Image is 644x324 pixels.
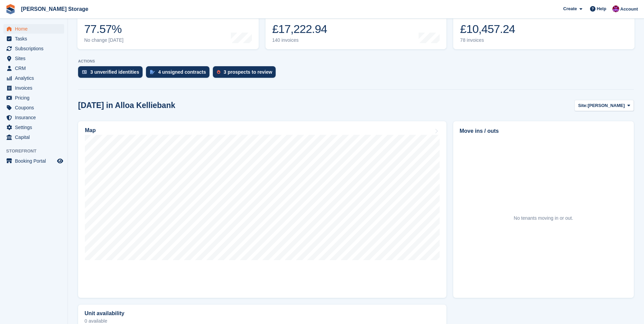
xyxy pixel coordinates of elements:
[84,37,124,43] div: No change [DATE]
[460,22,515,36] div: £10,457.24
[3,54,64,63] a: menu
[15,113,56,122] span: Insurance
[82,70,87,74] img: verify_identity-adf6edd0f0f0b5bbfe63781bf79b02c33cf7c696d77639b501bdc392416b5a36.svg
[574,100,634,111] button: Site: [PERSON_NAME]
[578,102,588,109] span: Site:
[588,102,625,109] span: [PERSON_NAME]
[78,66,146,81] a: 3 unverified identities
[217,70,220,74] img: prospect-51fa495bee0391a8d652442698ab0144808aea92771e9ea1ae160a38d050c398.svg
[5,4,16,14] img: stora-icon-8386f47178a22dfd0bd8f6a31ec36ba5ce8667c1dd55bd0f319d3a0aa187defe.svg
[3,73,64,83] a: menu
[15,132,56,142] span: Capital
[146,66,213,81] a: 4 unsigned contracts
[15,34,56,43] span: Tasks
[3,44,64,53] a: menu
[3,83,64,93] a: menu
[3,113,64,122] a: menu
[85,310,124,317] h2: Unit availability
[3,93,64,103] a: menu
[90,69,139,75] div: 3 unverified identities
[85,319,440,323] p: 0 available
[15,103,56,112] span: Coupons
[78,121,446,298] a: Map
[563,5,577,12] span: Create
[3,156,64,166] a: menu
[3,123,64,132] a: menu
[15,24,56,34] span: Home
[3,103,64,112] a: menu
[272,37,327,43] div: 140 invoices
[15,73,56,83] span: Analytics
[3,34,64,43] a: menu
[15,64,56,73] span: CRM
[213,66,279,81] a: 3 prospects to review
[6,148,68,155] span: Storefront
[3,24,64,34] a: menu
[78,101,175,110] h2: [DATE] in Alloa Kelliebank
[460,37,515,43] div: 78 invoices
[18,3,91,15] a: [PERSON_NAME] Storage
[85,127,96,133] h2: Map
[15,54,56,63] span: Sites
[612,5,619,12] img: Audra Whitelaw
[597,5,606,12] span: Help
[15,44,56,53] span: Subscriptions
[15,93,56,103] span: Pricing
[453,6,634,49] a: Awaiting payment £10,457.24 78 invoices
[514,215,573,222] div: No tenants moving in or out.
[460,127,627,135] h2: Move ins / outs
[56,157,64,165] a: Preview store
[3,64,64,73] a: menu
[158,69,206,75] div: 4 unsigned contracts
[15,83,56,93] span: Invoices
[620,6,638,13] span: Account
[15,156,56,166] span: Booking Portal
[272,22,327,36] div: £17,222.94
[77,6,259,49] a: Occupancy 77.57% No change [DATE]
[78,59,634,64] p: ACTIONS
[3,132,64,142] a: menu
[84,22,124,36] div: 77.57%
[224,69,272,75] div: 3 prospects to review
[265,6,447,49] a: Month-to-date sales £17,222.94 140 invoices
[15,123,56,132] span: Settings
[150,70,155,74] img: contract_signature_icon-13c848040528278c33f63329250d36e43548de30e8caae1d1a13099fd9432cc5.svg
